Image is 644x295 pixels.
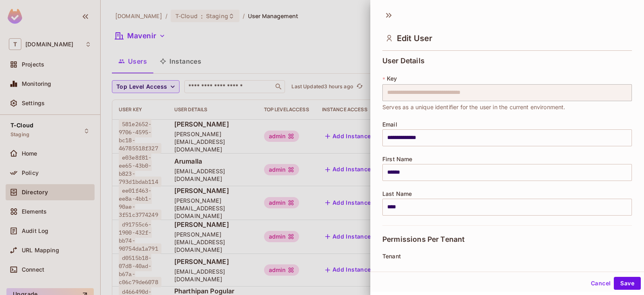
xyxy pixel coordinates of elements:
[382,156,413,162] span: First Name
[382,235,464,243] span: Permissions Per Tenant
[397,33,432,43] span: Edit User
[382,253,401,260] span: Tenant
[382,191,412,197] span: Last Name
[382,121,397,128] span: Email
[382,57,425,65] span: User Details
[387,75,397,82] span: Key
[614,277,641,290] button: Save
[588,277,614,290] button: Cancel
[382,103,566,112] span: Serves as a unique identifier for the user in the current environment.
